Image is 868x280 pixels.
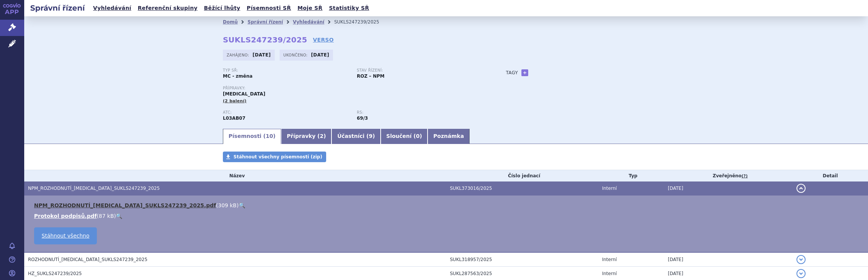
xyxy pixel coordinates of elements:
[446,252,598,267] td: SUKL318957/2025
[506,68,518,77] h3: Tagy
[334,16,389,28] li: SUKLS247239/2025
[796,255,806,264] button: detail
[357,110,483,115] p: RS:
[34,202,860,209] li: ( )
[742,174,748,179] abbr: (?)
[99,213,114,219] span: 87 kB
[223,86,491,91] p: Přípravky:
[116,213,122,219] a: 🔍
[446,170,598,181] th: Číslo jednací
[283,52,309,58] span: Ukončeno:
[311,52,329,58] strong: [DATE]
[223,35,307,44] strong: SUKLS247239/2025
[602,186,617,191] span: Interní
[223,68,349,73] p: Typ SŘ:
[793,170,868,181] th: Detail
[24,170,446,181] th: Název
[223,116,245,121] strong: INTERFERON BETA-1A
[598,170,664,181] th: Typ
[223,74,252,79] strong: MC - změna
[218,202,236,208] span: 309 kB
[664,181,793,196] td: [DATE]
[223,19,238,25] a: Domů
[320,133,324,139] span: 2
[244,3,293,13] a: Písemnosti SŘ
[357,68,483,73] p: Stav řízení:
[34,213,97,219] a: Protokol podpisů.pdf
[281,129,331,144] a: Přípravky (2)
[223,110,349,115] p: ATC:
[664,252,793,267] td: [DATE]
[313,36,334,44] a: VERSO
[239,202,245,208] a: 🔍
[602,257,617,262] span: Interní
[202,3,243,13] a: Běžící lhůty
[602,271,617,276] span: Interní
[247,19,283,25] a: Správní řízení
[357,74,384,79] strong: ROZ – NPM
[233,154,322,160] span: Stáhnout všechny písemnosti (zip)
[223,91,265,97] span: [MEDICAL_DATA]
[34,202,216,208] a: NPM_ROZHODNUTÍ_[MEDICAL_DATA]_SUKLS247239_2025.pdf
[664,170,793,181] th: Zveřejněno
[34,212,860,220] li: ( )
[293,19,324,25] a: Vyhledávání
[521,69,528,76] a: +
[428,129,470,144] a: Poznámka
[223,129,281,144] a: Písemnosti (10)
[357,116,368,121] strong: interferony a ostatní léčiva k terapii roztroušené sklerózy, parent.
[416,133,420,139] span: 0
[331,129,380,144] a: Účastníci (9)
[381,129,428,144] a: Sloučení (0)
[253,52,271,58] strong: [DATE]
[227,52,250,58] span: Zahájeno:
[91,3,134,13] a: Vyhledávání
[223,99,247,103] span: (2 balení)
[135,3,200,13] a: Referenční skupiny
[28,186,160,191] span: NPM_ROZHODNUTÍ_AVONEX_SUKLS247239_2025
[34,227,97,244] a: Stáhnout všechno
[223,152,326,162] a: Stáhnout všechny písemnosti (zip)
[327,3,371,13] a: Statistiky SŘ
[796,269,806,278] button: detail
[446,181,598,196] td: SUKL373016/2025
[369,133,373,139] span: 9
[266,133,273,139] span: 10
[28,271,82,276] span: HZ_SUKLS247239/2025
[295,3,325,13] a: Moje SŘ
[24,3,91,13] h2: Správní řízení
[28,257,148,262] span: ROZHODNUTÍ_AVONEX_SUKLS247239_2025
[796,184,806,193] button: detail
